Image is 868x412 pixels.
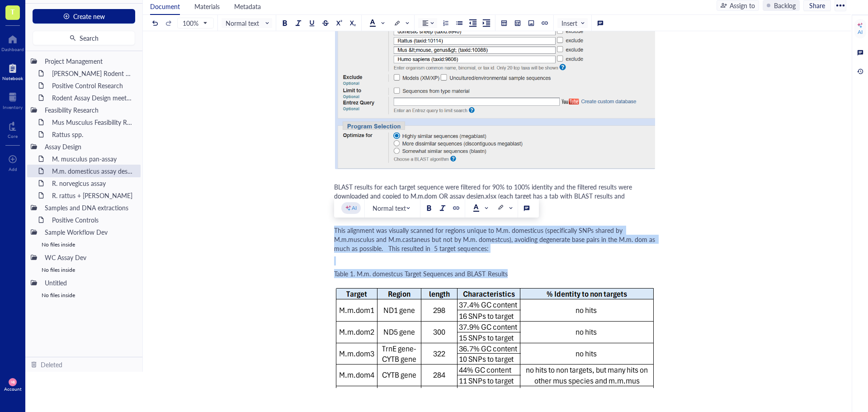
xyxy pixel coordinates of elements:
[8,133,18,139] div: Core
[48,213,137,226] div: Positive Controls
[73,13,105,20] span: Create new
[561,19,585,27] span: Insert
[4,386,22,392] div: Account
[48,91,137,104] div: Rodent Assay Design meeting_[DATE]
[2,61,23,81] a: Notebook
[809,1,825,9] span: Share
[3,104,23,110] div: Inventory
[27,238,141,251] div: No files inside
[41,276,137,289] div: Untitled
[9,166,17,172] div: Add
[48,165,137,177] div: M.m. domesticus assay design
[10,6,15,17] span: T
[48,152,137,165] div: M. musculus pan-assay
[858,28,863,36] div: AI
[352,204,357,212] div: AI
[48,177,137,189] div: R. norvegicus assay
[48,67,137,80] div: [PERSON_NAME] Rodent Test Full Proposal
[2,76,23,81] div: Notebook
[48,79,137,92] div: Positive Control Research
[41,104,137,116] div: Feasibility Research
[41,251,137,264] div: WC Assay Dev
[48,189,137,202] div: R. rattus + [PERSON_NAME]
[774,0,796,10] div: Backlog
[334,226,657,253] span: This alignment was visually scanned for regions unique to M.m. domesticus (specifically SNPs shar...
[10,380,14,384] span: MB
[183,19,207,27] span: 100%
[335,287,655,409] img: genemod-experiment-image
[334,269,508,278] span: Table 1. M.m. domestcus Target Sequences and BLAST Results
[3,90,23,110] a: Inventory
[33,9,135,24] button: Create new
[48,128,137,141] div: Rattus spp.
[1,32,24,52] a: Dashboard
[150,2,180,11] span: Document
[41,201,137,214] div: Samples and DNA extractions
[730,0,755,10] div: Assign to
[41,226,137,238] div: Sample Workflow Dev
[1,47,24,52] div: Dashboard
[80,34,99,42] span: Search
[48,116,137,128] div: Mus Musculus Feasibility Research
[27,289,141,302] div: No files inside
[41,140,137,153] div: Assay Design
[234,2,261,11] span: Metadata
[373,204,414,212] span: Normal text
[41,55,137,67] div: Project Management
[194,2,220,11] span: Materials
[8,119,18,139] a: Core
[41,360,62,369] div: Deleted
[334,182,634,209] span: BLAST results for each target sequence were filtered for 90% to 100% identity and the filtered re...
[33,31,135,45] button: Search
[27,264,141,276] div: No files inside
[226,19,270,27] span: Normal text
